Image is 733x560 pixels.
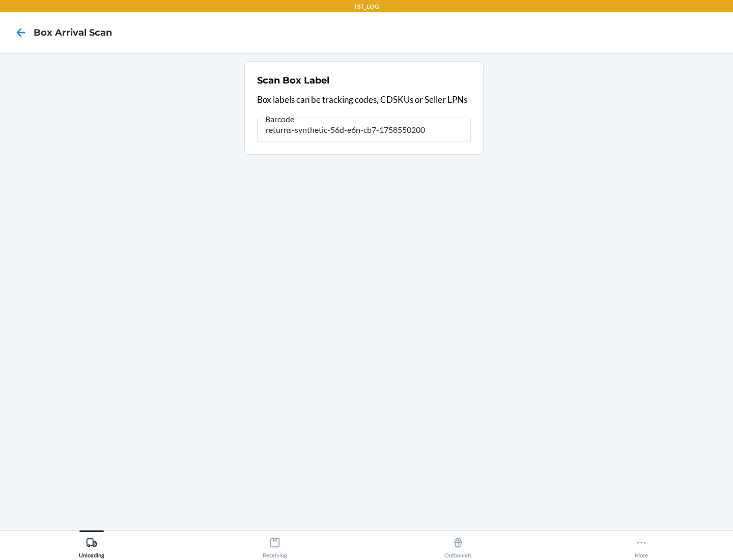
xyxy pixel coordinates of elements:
div: More [635,533,648,558]
button: Receiving [183,530,366,558]
span: Barcode [264,114,296,124]
button: Outbounds [366,530,550,558]
h2: Scan Box Label [257,74,329,87]
input: Barcode [257,118,471,142]
p: TST_LOG [354,2,379,11]
div: Receiving [263,533,287,558]
div: Unloading [79,533,104,558]
div: Outbounds [444,533,472,558]
p: Box labels can be tracking codes, CDSKUs or Seller LPNs [257,93,471,106]
button: More [550,530,733,558]
h4: Box Arrival Scan [34,26,112,39]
